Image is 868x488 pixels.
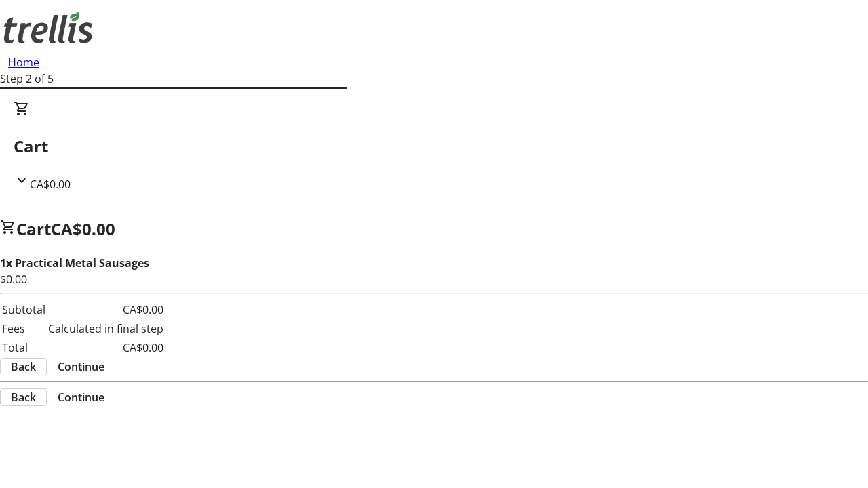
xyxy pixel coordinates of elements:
td: CA$0.00 [47,339,164,357]
span: Back [11,359,36,375]
span: Continue [58,359,104,375]
span: Continue [58,389,104,405]
button: Continue [47,359,115,375]
span: CA$0.00 [30,177,71,192]
span: CA$0.00 [51,218,115,240]
div: CartCA$0.00 [14,100,854,192]
td: Total [1,339,46,357]
button: Continue [47,389,115,405]
td: Calculated in final step [47,320,164,338]
span: Cart [16,218,51,240]
td: Fees [1,320,46,338]
h2: Cart [14,134,854,159]
td: Subtotal [1,301,46,319]
td: CA$0.00 [47,301,164,319]
span: Back [11,389,36,405]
